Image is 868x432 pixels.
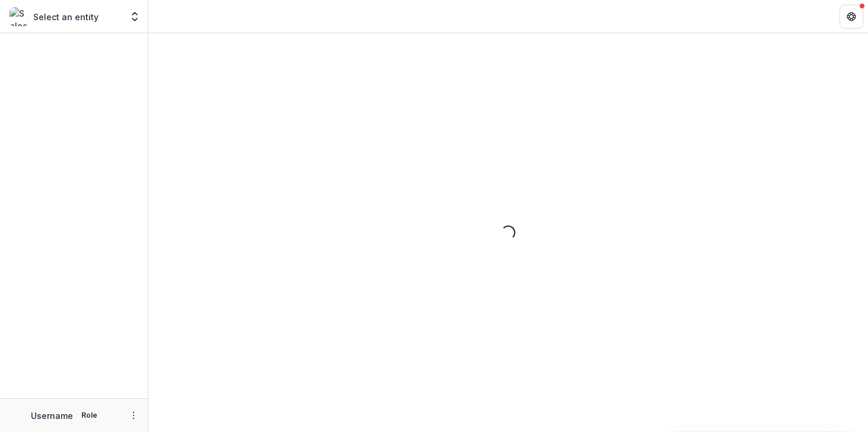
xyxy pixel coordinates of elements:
[9,7,28,26] img: Select an entity
[840,5,863,28] button: Get Help
[126,408,141,423] button: More
[31,409,73,422] p: Username
[78,410,101,421] p: Role
[126,5,143,28] button: Open entity switcher
[33,11,99,23] p: Select an entity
